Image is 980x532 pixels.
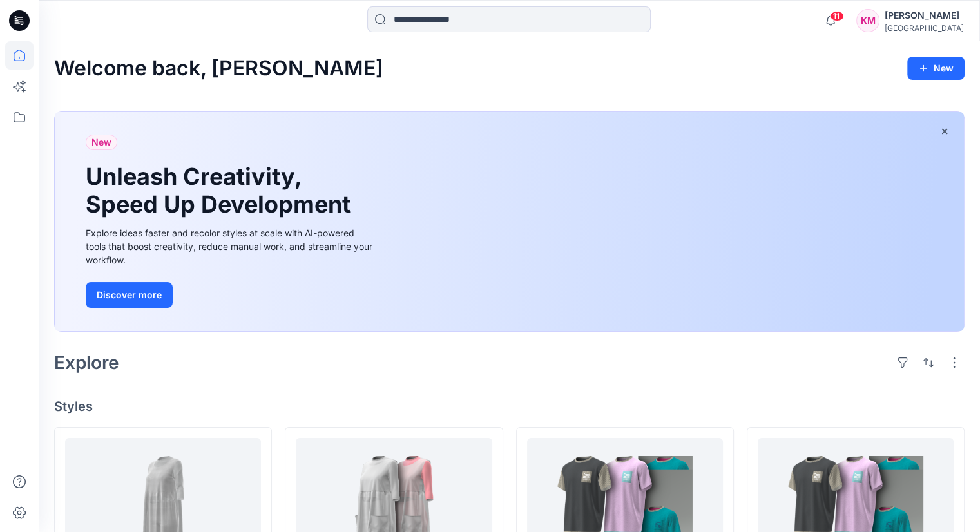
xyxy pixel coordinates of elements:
div: [PERSON_NAME] [885,8,964,23]
span: 11 [830,11,844,21]
div: KM [856,9,879,32]
h4: Styles [54,399,965,414]
button: New [907,57,965,80]
span: New [91,135,111,150]
a: Discover more [86,282,376,308]
div: [GEOGRAPHIC_DATA] [885,23,964,33]
h2: Welcome back, [PERSON_NAME] [54,57,383,81]
h2: Explore [54,352,119,373]
button: Discover more [86,282,173,308]
div: Explore ideas faster and recolor styles at scale with AI-powered tools that boost creativity, red... [86,226,376,267]
h1: Unleash Creativity, Speed Up Development [86,163,356,218]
